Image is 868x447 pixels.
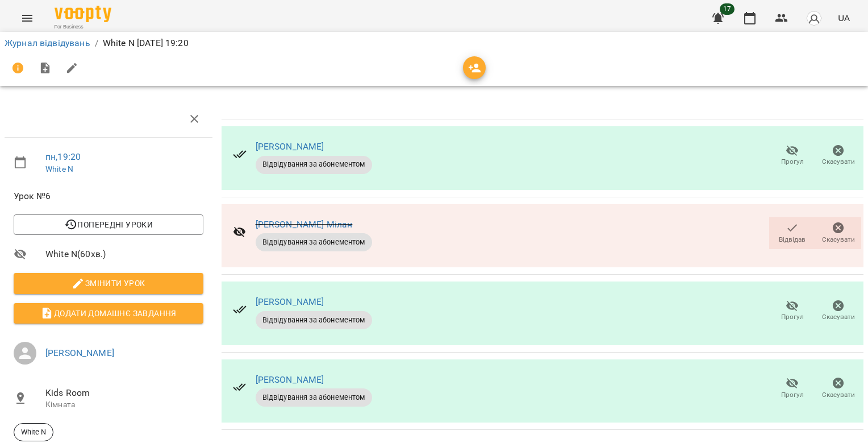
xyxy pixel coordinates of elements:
[838,12,850,24] span: UA
[720,3,735,15] span: 17
[45,386,203,400] span: Kids Room
[815,140,861,172] button: Скасувати
[769,373,815,405] button: Прогул
[103,36,189,50] p: White N [DATE] 19:20
[14,273,203,293] button: Змінити урок
[14,303,203,324] button: Додати домашнє завдання
[14,5,41,32] button: Menu
[45,399,203,411] p: Кімната
[806,10,822,26] img: avatar_s.png
[5,36,863,50] nav: breadcrumb
[55,6,111,22] img: Voopty Logo
[779,235,806,245] span: Відвідав
[45,247,203,261] span: White N ( 60 хв. )
[769,217,815,249] button: Відвідав
[256,392,372,403] span: Відвідування за абонементом
[822,157,855,167] span: Скасувати
[769,140,815,172] button: Прогул
[815,295,861,327] button: Скасувати
[256,374,324,385] a: [PERSON_NAME]
[5,38,90,48] a: Журнал відвідувань
[256,296,324,307] a: [PERSON_NAME]
[23,276,194,290] span: Змінити урок
[14,423,53,441] div: White N
[55,23,111,31] span: For Business
[45,151,81,162] a: пн , 19:20
[256,159,372,169] span: Відвідування за абонементом
[256,141,324,152] a: [PERSON_NAME]
[822,312,855,322] span: Скасувати
[256,219,353,230] a: [PERSON_NAME] Мілан
[781,390,804,400] span: Прогул
[14,214,203,235] button: Попередні уроки
[14,189,203,203] span: Урок №6
[822,390,855,400] span: Скасувати
[781,157,804,167] span: Прогул
[781,312,804,322] span: Прогул
[23,307,194,320] span: Додати домашнє завдання
[45,164,73,173] a: White N
[45,347,114,358] a: [PERSON_NAME]
[256,315,372,325] span: Відвідування за абонементом
[95,36,98,50] li: /
[769,295,815,327] button: Прогул
[256,237,372,247] span: Відвідування за абонементом
[815,373,861,405] button: Скасувати
[822,235,855,245] span: Скасувати
[14,427,53,437] span: White N
[833,7,854,28] button: UA
[815,217,861,249] button: Скасувати
[23,218,194,231] span: Попередні уроки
